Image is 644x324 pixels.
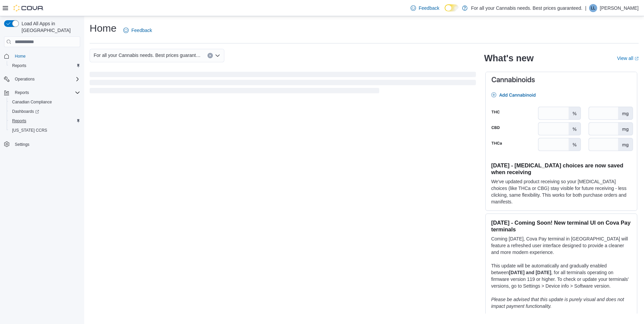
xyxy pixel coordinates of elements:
button: Settings [1,139,83,149]
svg: External link [635,57,639,61]
span: Home [15,54,26,59]
span: Settings [15,142,29,147]
button: Open list of options [215,53,220,58]
p: [PERSON_NAME] [600,4,639,12]
a: Reports [9,117,29,125]
span: Home [12,52,80,60]
p: This update will be automatically and gradually enabled between , for all terminals operating on ... [491,262,632,289]
span: Dashboards [9,107,80,116]
span: Reports [9,117,80,125]
em: Please be advised that this update is purely visual and does not impact payment functionality. [491,297,624,309]
a: Dashboards [7,107,83,116]
p: For all your Cannabis needs. Best prices guaranteed. [471,4,582,12]
strong: [DATE] and [DATE] [509,270,551,275]
span: Canadian Compliance [9,98,80,106]
span: Canadian Compliance [12,99,52,105]
input: Dark Mode [445,4,459,11]
h2: What's new [484,53,534,64]
a: Dashboards [9,107,42,116]
p: Coming [DATE], Cova Pay terminal in [GEOGRAPHIC_DATA] will feature a refreshed user interface des... [491,235,632,256]
span: Dashboards [12,109,39,114]
span: Feedback [419,5,439,11]
a: Reports [9,62,29,70]
span: Reports [15,90,29,95]
span: Dark Mode [445,11,445,12]
div: Lara Langer [589,4,597,12]
span: Operations [12,75,80,83]
a: Feedback [408,1,442,15]
a: View allExternal link [617,56,639,61]
span: Settings [12,140,80,148]
button: Reports [12,89,32,97]
span: Operations [15,76,35,82]
p: | [585,4,586,12]
a: Feedback [121,24,155,37]
span: Reports [12,118,26,124]
button: [US_STATE] CCRS [7,126,83,135]
h3: [DATE] - Coming Soon! New terminal UI on Cova Pay terminals [491,219,632,233]
span: Washington CCRS [9,126,80,134]
span: Reports [12,89,80,97]
button: Home [1,51,83,61]
button: Reports [7,116,83,126]
button: Clear input [207,53,213,58]
a: Home [12,52,28,60]
a: Canadian Compliance [9,98,55,106]
button: Reports [7,61,83,70]
p: We've updated product receiving so your [MEDICAL_DATA] choices (like THCa or CBG) stay visible fo... [491,178,632,205]
span: Reports [12,63,26,68]
img: Cova [13,5,44,11]
span: For all your Cannabis needs. Best prices guaranteed. [94,51,201,59]
span: LL [591,4,595,12]
span: Loading [90,73,476,95]
button: Canadian Compliance [7,97,83,107]
button: Reports [1,88,83,97]
span: Reports [9,62,80,70]
span: [US_STATE] CCRS [12,128,47,133]
h1: Home [90,22,117,35]
span: Feedback [131,27,152,34]
span: Load All Apps in [GEOGRAPHIC_DATA] [19,20,80,34]
button: Operations [1,74,83,84]
a: [US_STATE] CCRS [9,126,50,134]
a: Settings [12,140,32,149]
button: Operations [12,75,37,83]
nav: Complex example [4,48,80,167]
h3: [DATE] - [MEDICAL_DATA] choices are now saved when receiving [491,162,632,175]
